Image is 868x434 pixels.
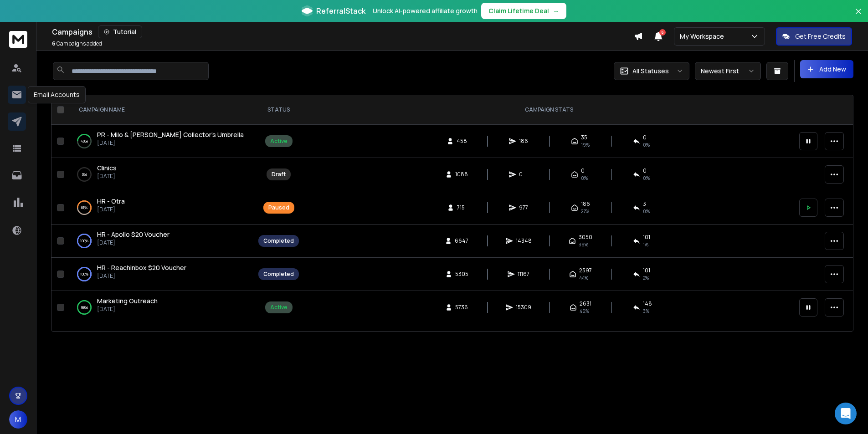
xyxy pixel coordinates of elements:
[516,304,531,311] span: 15309
[268,204,289,211] div: Paused
[270,138,288,145] div: Active
[253,95,304,125] th: STATUS
[80,270,88,279] p: 100 %
[304,95,794,125] th: CAMPAIGN STATS
[581,200,590,208] span: 186
[643,241,648,248] span: 1 %
[553,6,559,15] span: →
[643,208,650,215] span: 0 %
[97,306,158,313] p: [DATE]
[15,24,22,31] img: website_grey.svg
[579,241,588,248] span: 39 %
[81,137,88,146] p: 40 %
[457,204,466,211] span: 715
[81,203,87,212] p: 61 %
[97,130,244,139] span: PR - Milo & [PERSON_NAME] Collector's Umbrella
[581,141,590,148] span: 19 %
[581,167,585,174] span: 0
[263,237,294,245] div: Completed
[659,29,666,36] span: 6
[68,225,253,258] td: 100%HR - Apollo $20 Voucher[DATE]
[68,191,253,225] td: 61%HR - Otra[DATE]
[579,267,592,274] span: 2597
[643,234,650,241] span: 101
[68,258,253,291] td: 100%HR - Reachinbox $20 Voucher[DATE]
[581,208,589,215] span: 27 %
[579,274,588,281] span: 44 %
[97,130,244,139] a: PR - Milo & [PERSON_NAME] Collector's Umbrella
[68,158,253,191] td: 0%Clinics[DATE]
[52,40,56,47] span: 6
[643,167,647,174] span: 0
[519,138,528,145] span: 186
[581,134,587,141] span: 35
[35,58,82,64] div: Domain Overview
[97,163,117,173] a: Clinics
[97,263,186,272] a: HR - Reachinbox $20 Voucher
[9,410,27,429] button: M
[97,239,169,246] p: [DATE]
[97,263,186,272] span: HR - Reachinbox $20 Voucher
[643,200,646,208] span: 3
[97,296,158,306] a: Marketing Outreach
[579,234,592,241] span: 3050
[68,291,253,324] td: 99%Marketing Outreach[DATE]
[24,24,65,31] div: Domain: [URL]
[580,307,589,315] span: 46 %
[80,236,88,245] p: 100 %
[580,300,591,307] span: 2631
[97,197,125,205] span: HR - Otra
[800,60,853,78] button: Add New
[272,171,286,178] div: Draft
[91,57,98,65] img: tab_keywords_by_traffic_grey.svg
[680,32,728,41] p: My Workspace
[632,66,669,76] p: All Statuses
[97,197,125,206] a: HR - Otra
[270,304,288,311] div: Active
[15,15,22,22] img: logo_orange.svg
[455,304,468,311] span: 5736
[518,271,529,278] span: 11167
[97,173,117,180] p: [DATE]
[25,57,32,65] img: tab_domain_overview_orange.svg
[97,206,125,213] p: [DATE]
[68,125,253,158] td: 40%PR - Milo & [PERSON_NAME] Collector's Umbrella[DATE]
[519,171,528,178] span: 0
[52,40,102,47] p: Campaigns added
[643,174,650,182] span: 0%
[316,5,365,16] span: ReferralStack
[581,174,588,182] span: 0%
[373,6,478,15] p: Unlock AI-powered affiliate growth
[101,58,154,64] div: Keywords by Traffic
[643,267,650,274] span: 101
[52,26,634,38] div: Campaigns
[68,95,253,125] th: CAMPAIGN NAME
[481,3,566,19] button: Claim Lifetime Deal→
[519,204,528,211] span: 977
[97,272,186,280] p: [DATE]
[643,141,650,148] span: 0 %
[643,300,652,307] span: 148
[455,171,468,178] span: 1088
[795,32,846,41] p: Get Free Credits
[82,170,87,179] p: 0 %
[81,303,88,312] p: 99 %
[457,138,467,145] span: 458
[643,307,649,315] span: 3 %
[97,230,169,239] a: HR - Apollo $20 Voucher
[835,403,857,424] div: Open Intercom Messenger
[643,274,649,281] span: 2 %
[516,237,532,245] span: 14348
[98,26,142,38] button: Tutorial
[455,237,468,245] span: 6647
[28,86,86,103] div: Email Accounts
[853,5,864,27] button: Close banner
[97,139,244,147] p: [DATE]
[776,27,852,46] button: Get Free Credits
[695,62,761,80] button: Newest First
